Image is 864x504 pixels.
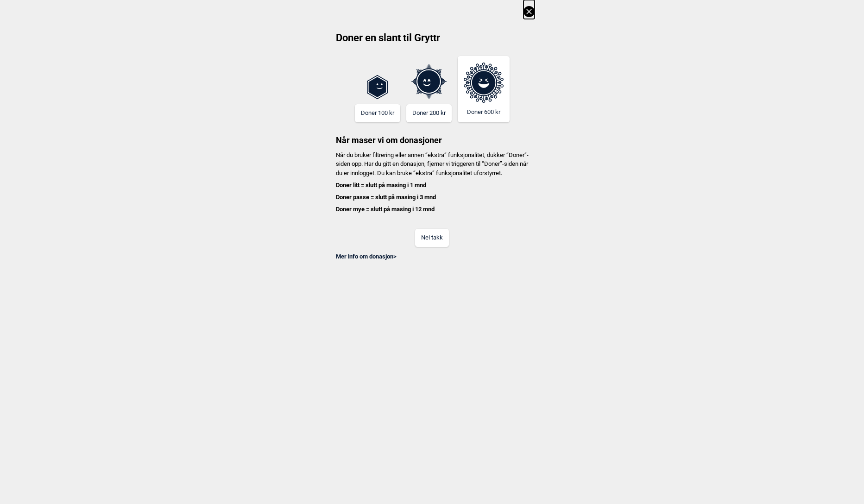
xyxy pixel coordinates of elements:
[330,151,535,214] p: Når du bruker filtrering eller annen “ekstra” funksjonalitet, dukker “Doner”-siden opp. Har du gi...
[330,122,535,146] h3: Når maser vi om donasjoner
[336,194,436,201] b: Doner passe = slutt på masing i 3 mnd
[415,229,449,247] button: Nei takk
[330,31,535,51] h2: Doner en slant til Gryttr
[458,56,510,122] button: Doner 600 kr
[355,104,400,122] button: Doner 100 kr
[336,182,426,189] b: Doner litt = slutt på masing i 1 mnd
[336,206,435,213] b: Doner mye = slutt på masing i 12 mnd
[406,104,452,122] button: Doner 200 kr
[336,253,397,260] a: Mer info om donasjon>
